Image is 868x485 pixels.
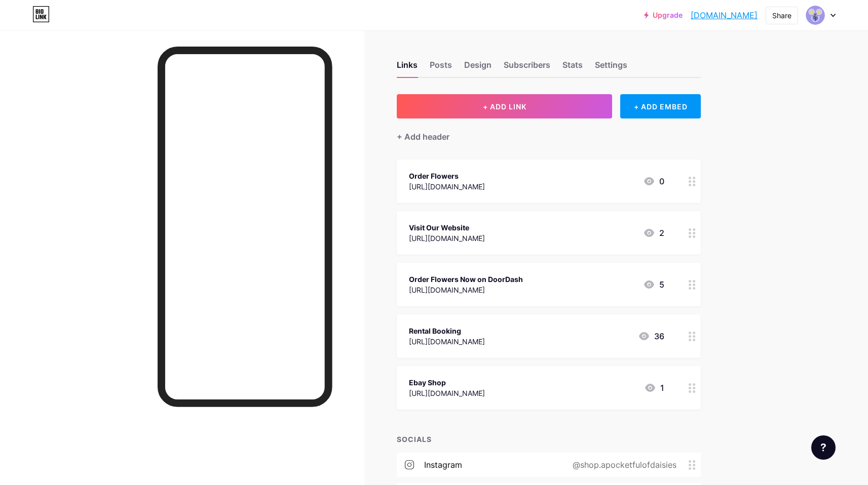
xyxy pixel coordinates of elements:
[409,171,485,181] div: Order Flowers
[397,131,449,143] div: + Add header
[620,94,701,118] div: + ADD EMBED
[409,285,523,295] div: [URL][DOMAIN_NAME]
[504,59,550,77] div: Subscribers
[595,59,627,77] div: Settings
[409,222,485,233] div: Visit Our Website
[409,274,523,285] div: Order Flowers Now on DoorDash
[691,9,758,21] a: [DOMAIN_NAME]
[644,11,683,19] a: Upgrade
[483,102,526,111] span: + ADD LINK
[464,59,492,77] div: Design
[409,388,485,398] div: [URL][DOMAIN_NAME]
[643,278,664,291] div: 5
[165,54,325,399] iframe: To enrich screen reader interactions, please activate Accessibility in Grammarly extension settings
[397,59,418,77] div: Links
[556,459,689,471] div: @shop.apocketfulofdaisies
[409,336,485,347] div: [URL][DOMAIN_NAME]
[397,94,612,118] button: + ADD LINK
[643,227,664,239] div: 2
[409,377,485,388] div: Ebay Shop
[430,59,452,77] div: Posts
[409,181,485,192] div: [URL][DOMAIN_NAME]
[562,59,583,77] div: Stats
[397,434,701,444] div: SOCIALS
[643,175,664,187] div: 0
[806,6,825,25] img: apocketfulofdaisies
[644,382,664,394] div: 1
[638,330,664,342] div: 36
[409,233,485,244] div: [URL][DOMAIN_NAME]
[772,10,791,21] div: Share
[409,326,485,336] div: Rental Booking
[424,459,462,471] div: instagram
